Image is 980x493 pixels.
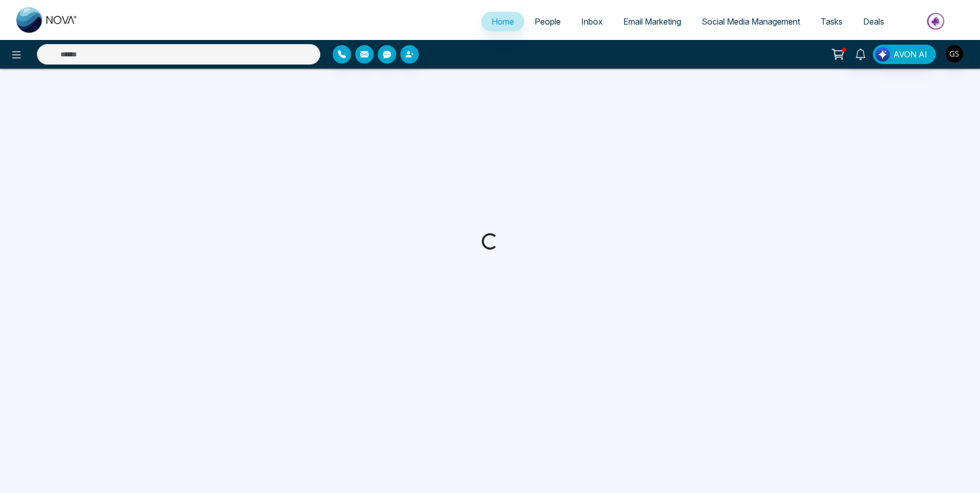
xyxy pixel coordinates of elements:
img: Market-place.gif [900,10,974,33]
span: Inbox [581,16,603,27]
a: Inbox [571,12,613,31]
img: Nova CRM Logo [16,7,78,33]
span: People [535,16,561,27]
span: AVON AI [893,48,927,60]
span: Tasks [821,16,843,27]
span: Email Marketing [623,16,681,27]
a: People [524,12,571,31]
a: Deals [853,12,894,31]
a: Tasks [810,12,853,31]
span: Social Media Management [702,16,800,27]
a: Home [481,12,524,31]
a: Email Marketing [613,12,691,31]
span: Deals [863,16,884,27]
img: User Avatar [946,45,963,63]
button: AVON AI [873,45,936,64]
a: Social Media Management [691,12,810,31]
span: Home [492,16,514,27]
img: Lead Flow [875,47,890,61]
